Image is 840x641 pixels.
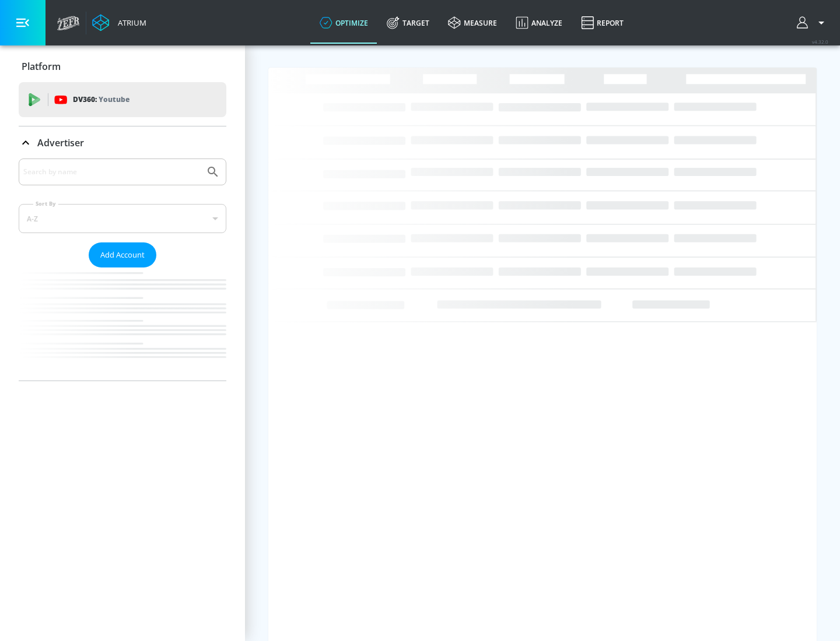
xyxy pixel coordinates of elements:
[19,82,226,117] div: DV360: Youtube
[99,93,129,105] p: Youtube
[506,2,572,44] a: Analyze
[33,200,58,207] label: Sort By
[92,14,146,31] a: Atrium
[439,2,506,44] a: measure
[812,38,828,45] span: v 4.32.0
[37,136,84,149] p: Advertiser
[19,204,226,233] div: A-Z
[23,164,200,179] input: Search by name
[22,60,61,73] p: Platform
[377,2,439,44] a: Target
[19,267,226,381] nav: list of Advertiser
[113,17,146,28] div: Atrium
[19,159,226,381] div: Advertiser
[19,50,226,83] div: Platform
[89,242,156,267] button: Add Account
[310,2,377,44] a: optimize
[19,126,226,159] div: Advertiser
[572,2,633,44] a: Report
[100,248,145,262] span: Add Account
[73,93,129,106] p: DV360:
